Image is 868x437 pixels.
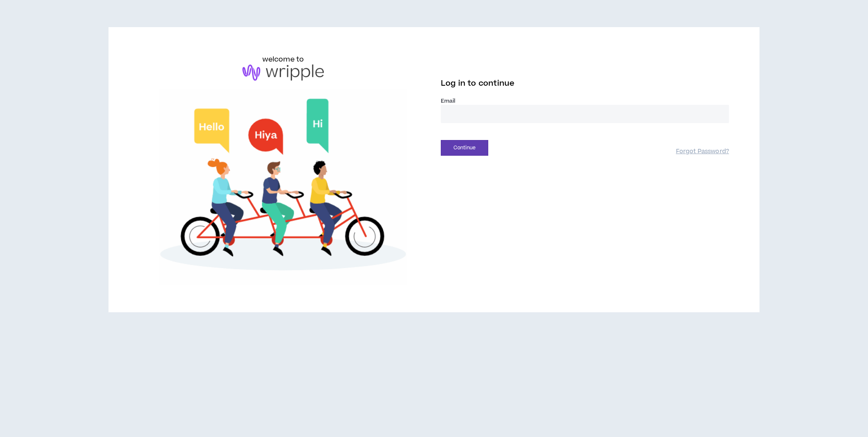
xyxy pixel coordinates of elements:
label: Email [441,97,729,105]
h6: welcome to [262,54,304,64]
span: Log in to continue [441,78,515,89]
a: Forgot Password? [676,148,729,156]
img: Welcome to Wripple [139,89,427,285]
button: Continue [441,140,488,156]
img: logo-brand.png [242,64,324,81]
